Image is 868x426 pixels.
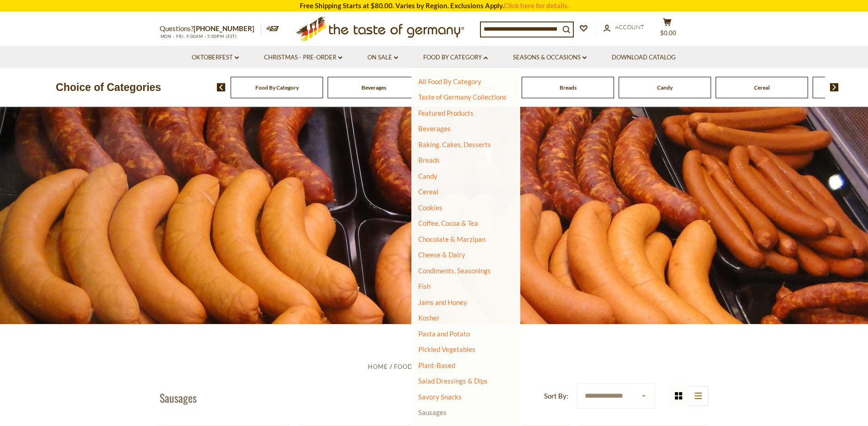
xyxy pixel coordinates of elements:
[504,1,569,10] a: Click here for details.
[418,109,474,117] a: Featured Products
[367,53,398,63] a: On Sale
[604,22,644,32] a: Account
[418,93,507,101] a: Taste of Germany Collections
[160,34,237,39] span: MON - FRI, 9:00AM - 5:00PM (EST)
[418,172,437,180] a: Candy
[418,314,440,322] a: Kosher
[418,330,470,338] a: Pasta and Potato
[418,282,431,290] a: Fish
[368,363,388,370] a: Home
[255,84,299,91] a: Food By Category
[160,23,261,35] p: Questions?
[544,390,568,402] label: Sort By:
[418,235,485,243] a: Chocolate & Marzipan
[418,393,462,401] a: Savory Snacks
[418,298,467,306] a: Jams and Honey
[560,84,577,91] a: Breads
[160,391,197,405] h1: Sausages
[418,408,447,416] a: Sausages
[423,53,488,63] a: Food By Category
[264,53,342,63] a: Christmas - PRE-ORDER
[418,361,455,369] a: Plant-Based
[361,84,386,91] a: Beverages
[194,24,254,32] a: [PHONE_NUMBER]
[418,187,438,196] a: Cereal
[612,53,676,63] a: Download Catalog
[657,84,673,91] a: Candy
[660,29,676,37] span: $0.00
[217,83,226,91] img: previous arrow
[513,53,587,63] a: Seasons & Occasions
[754,84,770,91] a: Cereal
[830,83,839,91] img: next arrow
[654,18,681,41] button: $0.00
[418,377,488,385] a: Salad Dressings & Dips
[394,363,460,370] a: Food By Category
[418,250,465,259] a: Cheese & Dairy
[418,124,451,133] a: Beverages
[418,140,491,149] a: Baking, Cakes, Desserts
[418,266,491,275] a: Condiments, Seasonings
[418,156,440,164] a: Breads
[192,53,239,63] a: Oktoberfest
[418,77,481,85] a: All Food By Category
[418,203,442,212] a: Cookies
[418,345,475,353] a: Pickled Vegetables
[615,23,644,31] span: Account
[418,219,478,227] a: Coffee, Cocoa & Tea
